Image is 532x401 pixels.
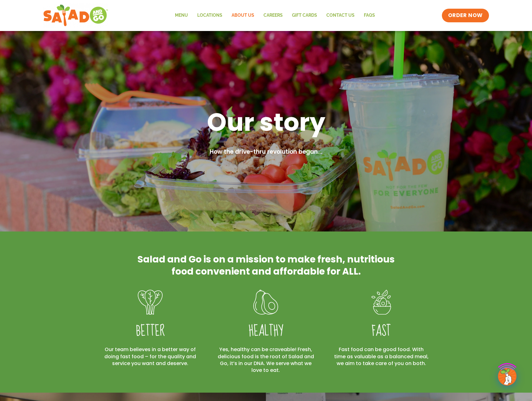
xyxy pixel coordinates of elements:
a: Contact Us [322,8,359,23]
h1: Our story [105,106,427,138]
h4: FAST [333,323,430,340]
a: FAQs [359,8,380,23]
a: Locations [193,8,227,23]
nav: Menu [170,8,380,23]
h2: Yes, healthy can be craveable! Fresh, delicious food is the root of Salad and Go, it’s in our DNA... [217,346,314,374]
h2: Fast food can be good food. With time as valuable as a balanced meal, we aim to take care of you ... [333,346,430,367]
a: GIFT CARDS [287,8,322,23]
a: Menu [170,8,193,23]
h4: Better [102,323,199,340]
img: new-SAG-logo-768×292 [43,3,108,28]
h4: Healthy [217,323,314,340]
h2: How the drive-thru revolution began... [105,148,427,156]
a: Careers [259,8,287,23]
a: About Us [227,8,259,23]
h2: Our team believes in a better way of doing fast food – for the quality and service you want and d... [102,346,199,367]
h2: Salad and Go is on a mission to make fresh, nutritious food convenient and affordable for ALL. [136,253,396,277]
span: ORDER NOW [448,12,483,19]
a: ORDER NOW [442,9,489,22]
